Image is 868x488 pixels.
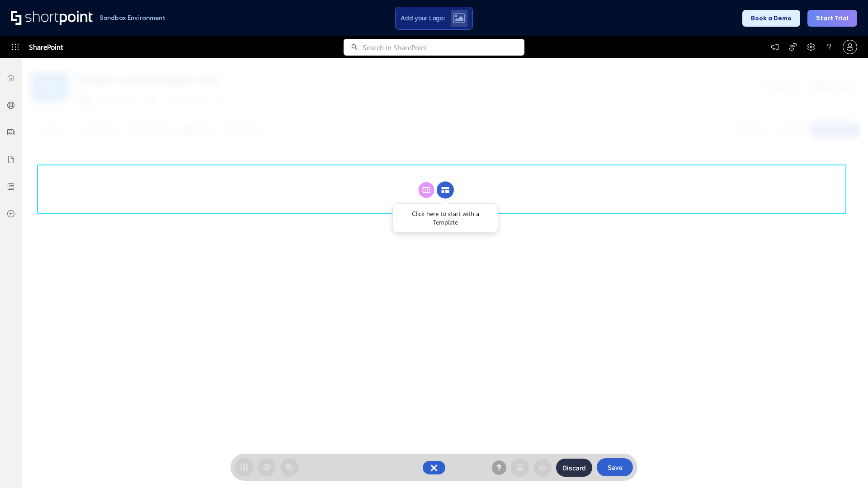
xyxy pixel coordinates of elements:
[453,13,465,23] img: Upload logo
[823,445,868,488] iframe: Chat Widget
[29,36,63,58] span: SharePoint
[556,459,592,477] button: Discard
[401,14,445,22] span: Add your Logo:
[363,39,524,56] input: Search in SharePoint
[807,10,857,27] button: Start Trial
[742,10,800,27] button: Book a Demo
[99,15,165,20] h1: Sandbox Environment
[597,458,633,476] button: Save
